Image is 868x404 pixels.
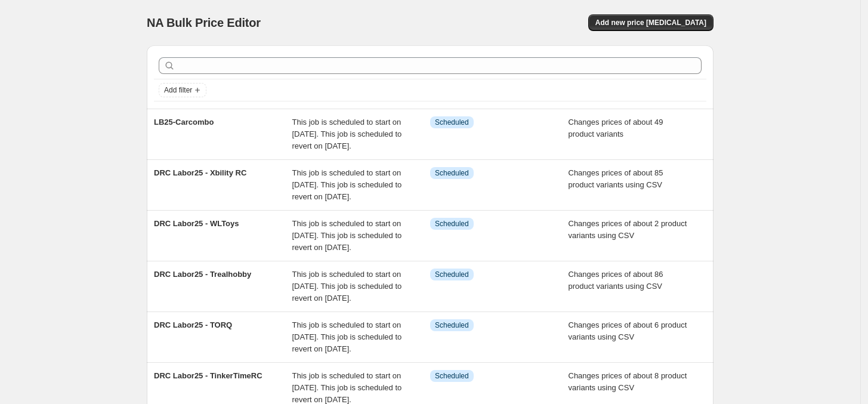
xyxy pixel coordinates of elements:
[595,18,706,27] span: Add new price [MEDICAL_DATA]
[292,371,402,404] span: This job is scheduled to start on [DATE]. This job is scheduled to revert on [DATE].
[154,219,239,228] span: DRC Labor25 - WLToys
[154,168,246,177] span: DRC Labor25 - Xbility RC
[569,168,663,189] span: Changes prices of about 85 product variants using CSV
[569,118,663,138] span: Changes prices of about 49 product variants
[435,371,469,381] span: Scheduled
[569,270,663,291] span: Changes prices of about 86 product variants using CSV
[292,168,402,201] span: This job is scheduled to start on [DATE]. This job is scheduled to revert on [DATE].
[588,14,713,31] button: Add new price [MEDICAL_DATA]
[147,16,261,29] span: NA Bulk Price Editor
[435,270,469,279] span: Scheduled
[292,270,402,303] span: This job is scheduled to start on [DATE]. This job is scheduled to revert on [DATE].
[154,118,214,127] span: LB25-Carcombo
[154,371,262,380] span: DRC Labor25 - TinkerTimeRC
[164,85,192,95] span: Add filter
[154,320,232,329] span: DRC Labor25 - TORQ
[435,168,469,178] span: Scheduled
[154,270,251,279] span: DRC Labor25 - Trealhobby
[292,320,402,353] span: This job is scheduled to start on [DATE]. This job is scheduled to revert on [DATE].
[569,320,687,341] span: Changes prices of about 6 product variants using CSV
[159,83,206,97] button: Add filter
[292,219,402,252] span: This job is scheduled to start on [DATE]. This job is scheduled to revert on [DATE].
[569,219,687,240] span: Changes prices of about 2 product variants using CSV
[435,118,469,127] span: Scheduled
[435,320,469,330] span: Scheduled
[569,371,687,392] span: Changes prices of about 8 product variants using CSV
[292,118,402,150] span: This job is scheduled to start on [DATE]. This job is scheduled to revert on [DATE].
[435,219,469,229] span: Scheduled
